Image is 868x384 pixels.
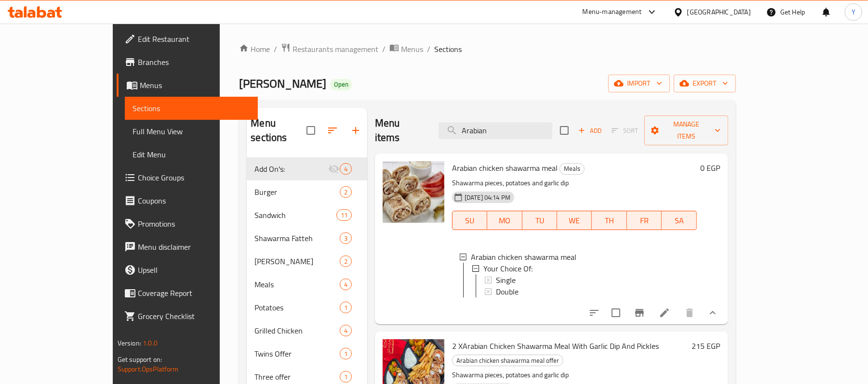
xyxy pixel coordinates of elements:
[606,303,626,323] span: Select to update
[631,214,658,228] span: FR
[138,33,250,45] span: Edit Restaurant
[681,77,728,90] span: export
[254,209,336,221] span: Sandwich
[340,349,351,358] span: 1
[293,43,378,55] span: Restaurants management
[133,126,250,137] span: Full Menu View
[452,161,558,175] span: Arabian chicken shawarma meal
[340,188,351,197] span: 2
[452,369,688,381] p: Shawarma pieces, potatoes and garlic dip
[608,75,670,92] button: import
[560,163,584,174] span: Meals
[340,279,352,290] div: items
[644,115,728,145] button: Manage items
[340,256,352,267] div: items
[340,372,351,382] span: 1
[340,234,351,243] span: 3
[452,355,563,366] div: Arabian chicken shawarma meal offer
[133,149,250,160] span: Edit Menu
[687,7,751,17] div: [GEOGRAPHIC_DATA]
[138,264,250,276] span: Upsell
[254,302,339,313] span: Potatoes
[117,305,258,328] a: Grocery Checklist
[117,212,258,235] a: Promotions
[456,214,483,228] span: SU
[281,43,378,55] a: Restaurants management
[138,241,250,253] span: Menu disclaimer
[247,296,367,319] div: Potatoes1
[117,51,258,74] a: Branches
[554,120,574,141] span: Select section
[427,43,430,55] li: /
[574,123,605,138] button: Add
[330,80,352,89] span: Open
[627,211,662,230] button: FR
[496,274,516,286] span: Single
[592,211,627,230] button: TH
[574,123,605,138] span: Add item
[247,319,367,342] div: Grilled Chicken4
[117,74,258,97] a: Menus
[117,27,258,51] a: Edit Restaurant
[254,325,339,336] span: Grilled Chicken
[577,125,603,136] span: Add
[483,263,533,274] span: Your Choice Of:
[138,218,250,230] span: Promotions
[434,43,462,55] span: Sections
[452,339,659,353] span: 2 XArabian Chicken Shawarma Meal With Garlic Dip And Pickles
[452,177,697,189] p: Shawarma pieces, potatoes and garlic dip
[340,348,352,359] div: items
[254,348,339,359] span: Twins Offer
[133,102,250,114] span: Sections
[852,7,855,17] span: Y
[247,273,367,296] div: Meals4
[340,165,351,174] span: 4
[659,307,670,319] a: Edit menu item
[383,161,444,223] img: Arabian chicken shawarma meal
[117,166,258,189] a: Choice Groups
[596,214,623,228] span: TH
[453,355,563,366] span: Arabian chicken shawarma meal offer
[125,143,258,166] a: Edit Menu
[117,235,258,258] a: Menu disclaimer
[439,122,552,139] input: search
[118,353,162,366] span: Get support on:
[605,123,644,138] span: Select section first
[340,232,352,244] div: items
[487,211,522,230] button: MO
[138,172,250,183] span: Choice Groups
[340,257,351,266] span: 2
[375,116,427,145] h2: Menu items
[452,211,487,230] button: SU
[138,287,250,299] span: Coverage Report
[301,120,321,141] span: Select all sections
[340,371,352,383] div: items
[340,302,352,313] div: items
[583,6,642,18] div: Menu-management
[526,214,553,228] span: TU
[247,180,367,204] div: Burger2
[583,301,606,324] button: sort-choices
[117,189,258,212] a: Coupons
[328,163,340,175] svg: Inactive section
[666,214,693,228] span: SA
[138,310,250,322] span: Grocery Checklist
[344,119,367,142] button: Add section
[254,186,339,198] span: Burger
[340,325,352,336] div: items
[561,214,588,228] span: WE
[461,193,514,202] span: [DATE] 04:14 PM
[247,342,367,365] div: Twins Offer1
[330,79,352,90] div: Open
[628,301,651,324] button: Branch-specific-item
[125,120,258,143] a: Full Menu View
[239,43,735,55] nav: breadcrumb
[117,258,258,282] a: Upsell
[247,204,367,227] div: Sandwich11
[340,303,351,312] span: 1
[692,339,721,353] h6: 215 EGP
[254,371,339,383] span: Three offer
